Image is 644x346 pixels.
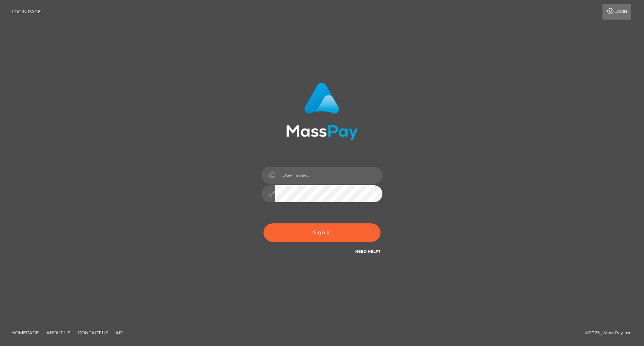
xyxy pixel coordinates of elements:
a: Login Page [12,4,41,20]
a: Login [602,4,631,20]
a: Homepage [8,327,42,338]
div: © 2025 , MassPay Inc. [585,329,638,337]
a: About Us [43,327,73,338]
a: API [112,327,127,338]
a: Need Help? [355,249,381,254]
button: Sign in [263,223,381,242]
a: Contact Us [75,327,111,338]
input: Username... [275,167,382,184]
img: MassPay Login [286,83,358,140]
